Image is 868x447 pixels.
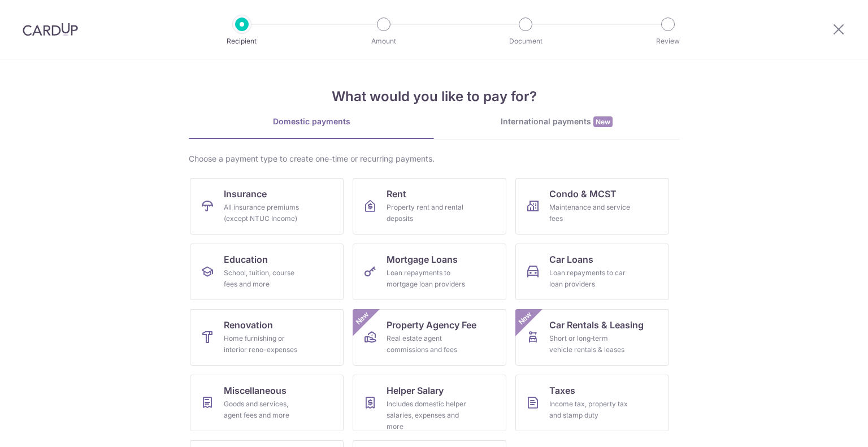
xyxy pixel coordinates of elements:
div: Choose a payment type to create one-time or recurring payments. [189,153,679,164]
span: Taxes [549,384,575,397]
div: Short or long‑term vehicle rentals & leases [549,333,631,355]
div: Loan repayments to mortgage loan providers [387,267,468,290]
div: Income tax, property tax and stamp duty [549,398,631,421]
span: Insurance [224,187,267,201]
a: EducationSchool, tuition, course fees and more [190,244,344,300]
img: CardUp [23,23,78,36]
span: New [516,309,535,328]
div: Maintenance and service fees [549,202,631,224]
a: Helper SalaryIncludes domestic helper salaries, expenses and more [353,375,506,431]
div: Home furnishing or interior reno-expenses [224,333,305,355]
a: Mortgage LoansLoan repayments to mortgage loan providers [353,244,506,300]
a: MiscellaneousGoods and services, agent fees and more [190,375,344,431]
span: Car Loans [549,253,593,266]
h4: What would you like to pay for? [189,86,679,107]
iframe: Opens a widget where you can find more information [796,413,857,441]
div: All insurance premiums (except NTUC Income) [224,202,305,224]
span: Education [224,253,268,266]
a: Car LoansLoan repayments to car loan providers [515,244,669,300]
a: TaxesIncome tax, property tax and stamp duty [515,375,669,431]
a: RenovationHome furnishing or interior reno-expenses [190,309,344,366]
span: Miscellaneous [224,384,287,397]
div: Loan repayments to car loan providers [549,267,631,290]
span: Condo & MCST [549,187,617,201]
div: Includes domestic helper salaries, expenses and more [387,398,468,432]
a: InsuranceAll insurance premiums (except NTUC Income) [190,178,344,235]
p: Review [626,36,710,47]
p: Recipient [200,36,284,47]
span: Mortgage Loans [387,253,458,266]
div: Domestic payments [189,116,434,127]
p: Document [484,36,567,47]
span: Car Rentals & Leasing [549,318,644,332]
a: RentProperty rent and rental deposits [353,178,506,235]
span: New [353,309,372,328]
div: Goods and services, agent fees and more [224,398,305,421]
a: Condo & MCSTMaintenance and service fees [515,178,669,235]
span: New [593,116,613,127]
span: Renovation [224,318,273,332]
p: Amount [342,36,426,47]
a: Car Rentals & LeasingShort or long‑term vehicle rentals & leasesNew [515,309,669,366]
span: Helper Salary [387,384,444,397]
span: Rent [387,187,406,201]
div: Real estate agent commissions and fees [387,333,468,355]
div: School, tuition, course fees and more [224,267,305,290]
a: Property Agency FeeReal estate agent commissions and feesNew [353,309,506,366]
div: Property rent and rental deposits [387,202,468,224]
div: International payments [434,116,679,128]
span: Property Agency Fee [387,318,476,332]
